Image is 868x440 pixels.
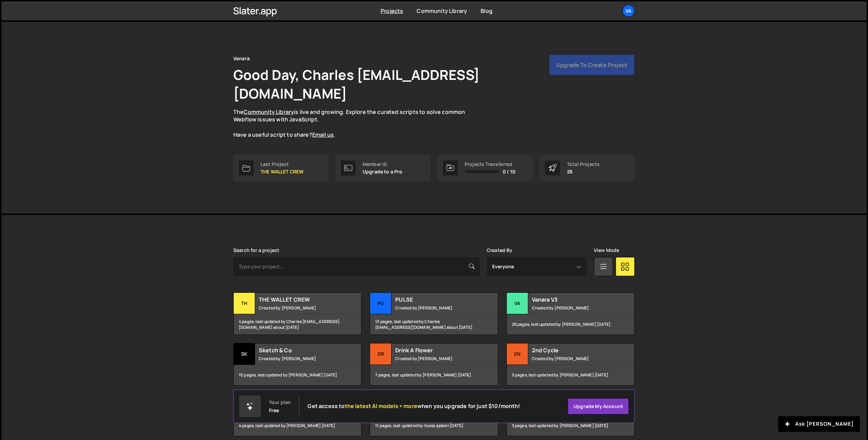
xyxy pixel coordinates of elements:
small: Created by [PERSON_NAME] [395,305,477,311]
label: Search for a project [233,248,279,253]
div: 4 pages, last updated by Charles [EMAIL_ADDRESS][DOMAIN_NAME] about [DATE] [234,314,361,335]
span: the latest AI models + more [345,402,417,410]
div: 11 pages, last updated by ilyass ajdaini [DATE] [370,416,498,436]
div: Sk [234,343,255,365]
a: Blog [481,7,493,15]
a: Projects [381,7,403,15]
small: Created by [PERSON_NAME] [532,356,614,361]
a: TH THE WALLET CREW Created by [PERSON_NAME] 4 pages, last updated by Charles [EMAIL_ADDRESS][DOMA... [233,292,362,335]
h2: PULSE [395,296,477,303]
input: Type your project... [233,257,480,276]
div: Vanara [233,54,250,63]
a: Community Library [417,7,467,15]
a: Va [622,5,635,17]
div: Va [507,293,528,314]
h2: Vanara V3 [532,296,614,303]
label: View Mode [594,248,619,253]
label: Created By [487,248,513,253]
h2: 2nd Cycle [532,346,614,354]
a: Va Vanara V3 Created by [PERSON_NAME] 26 pages, last updated by [PERSON_NAME] [DATE] [506,292,635,335]
a: Last Project THE WALLET CREW [233,155,329,181]
button: Ask [PERSON_NAME] [778,416,860,432]
p: The is live and growing. Explore the curated scripts to solve common Webflow issues with JavaScri... [233,108,478,139]
small: Created by [PERSON_NAME] [259,356,341,361]
div: 7 pages, last updated by [PERSON_NAME] [DATE] [370,365,498,385]
div: 4 pages, last updated by [PERSON_NAME] [DATE] [234,416,361,436]
div: 5 pages, last updated by [PERSON_NAME] [DATE] [507,365,634,385]
small: Created by [PERSON_NAME] [532,305,614,311]
h2: Get access to when you upgrade for just $10/month! [307,403,520,409]
div: 26 pages, last updated by [PERSON_NAME] [DATE] [507,314,634,335]
a: 2n 2nd Cycle Created by [PERSON_NAME] 5 pages, last updated by [PERSON_NAME] [DATE] [506,343,635,386]
div: Free [269,408,279,413]
div: 2n [507,343,528,365]
div: 10 pages, last updated by [PERSON_NAME] [DATE] [234,365,361,385]
p: Upgrade to a Pro [363,169,403,174]
div: Dr [370,343,391,365]
div: 3 pages, last updated by [PERSON_NAME] [DATE] [507,416,634,436]
a: Dr Drink A Flower Created by [PERSON_NAME] 7 pages, last updated by [PERSON_NAME] [DATE] [370,343,498,386]
small: Created by [PERSON_NAME] [395,356,477,361]
small: Created by [PERSON_NAME] [259,305,341,311]
a: Email us [312,131,334,138]
div: Member ID [363,162,403,167]
div: Projects Transferred [465,162,515,167]
p: 26 [567,169,600,174]
div: Total Projects [567,162,600,167]
div: Last Project [261,162,304,167]
a: Community Library [244,108,294,116]
h2: Sketch & Co [259,346,341,354]
div: Your plan [269,400,291,405]
div: 13 pages, last updated by Charles [EMAIL_ADDRESS][DOMAIN_NAME] about [DATE] [370,314,498,335]
p: THE WALLET CREW [261,169,304,174]
h1: Good Day, Charles [EMAIL_ADDRESS][DOMAIN_NAME] [233,65,573,103]
a: Sk Sketch & Co Created by [PERSON_NAME] 10 pages, last updated by [PERSON_NAME] [DATE] [233,343,362,386]
h2: Drink A Flower [395,346,477,354]
a: Upgrade my account [568,398,629,414]
a: PU PULSE Created by [PERSON_NAME] 13 pages, last updated by Charles [EMAIL_ADDRESS][DOMAIN_NAME] ... [370,292,498,335]
div: TH [234,293,255,314]
div: PU [370,293,391,314]
h2: THE WALLET CREW [259,296,341,303]
span: 0 / 10 [503,169,515,174]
